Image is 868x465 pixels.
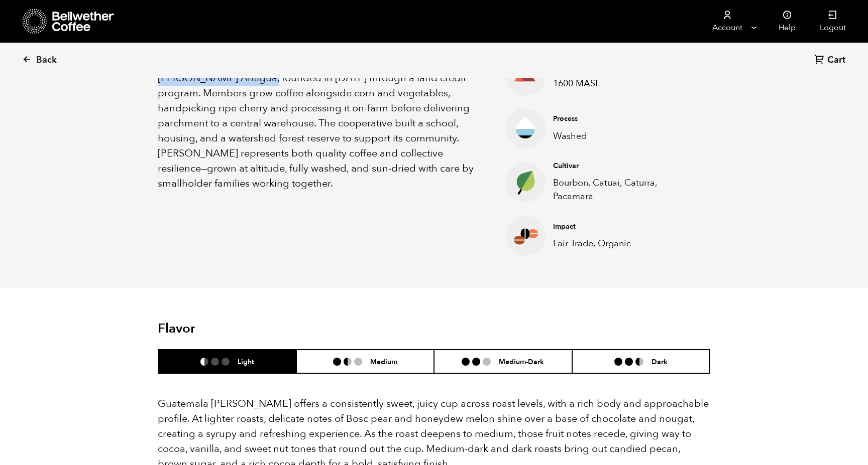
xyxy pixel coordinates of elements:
p: Washed [553,129,692,143]
p: Bourbon, Catuai, Caturra, Pacamara [553,176,692,203]
h6: Medium-Dark [499,357,544,366]
h4: Cultivar [553,161,692,171]
h6: Dark [652,357,668,366]
h4: Impact [553,222,692,232]
p: 1600 MASL [553,77,692,90]
a: Cart [814,54,848,67]
span: Cart [827,54,845,66]
h6: Light [238,357,254,366]
h2: Flavor [158,321,342,337]
h4: Process [553,114,692,124]
h6: Medium [370,357,397,366]
p: Fair Trade, Organic [553,237,692,250]
span: Back [36,54,57,66]
p: Guatemala [PERSON_NAME] comes from a Maya Ixil cooperative in [PERSON_NAME] Antigua, founded in [... [158,56,480,191]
